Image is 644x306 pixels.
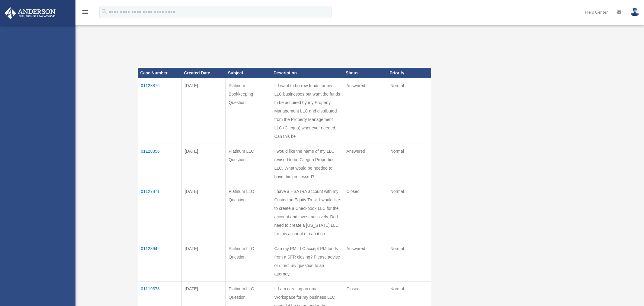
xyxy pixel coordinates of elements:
td: 01123942 [138,241,181,281]
th: Priority [387,68,431,78]
td: [DATE] [181,144,225,184]
td: Normal [387,144,431,184]
td: [DATE] [181,241,225,281]
th: Subject [226,68,271,78]
td: Normal [387,184,431,241]
td: Platinum LLC Question [226,144,271,184]
td: [DATE] [181,78,225,144]
img: Anderson Advisors Platinum Portal [3,7,57,19]
td: 01127871 [138,184,181,241]
td: Platinum Bookkeeping Question [226,78,271,144]
td: Platinum LLC Question [226,241,271,281]
td: If I want to borrow funds for my LLC businesses but want the funds to be acquired by my Property ... [271,78,343,144]
td: [DATE] [181,184,225,241]
th: Status [343,68,387,78]
td: Answered [343,78,387,144]
i: menu [82,8,89,16]
td: Answered [343,144,387,184]
i: search [101,8,107,15]
a: menu [82,11,89,16]
td: Closed [343,184,387,241]
img: User Pic [630,8,639,16]
th: Description [271,68,343,78]
td: Normal [387,78,431,144]
td: Answered [343,241,387,281]
td: I have a HSA IRA account with my Custodian Equity Trust. I would like to create a Checkbook LLC f... [271,184,343,241]
td: Can my PM LLC accept PM funds from a SFR closing? Please advise or direct my question to an attor... [271,241,343,281]
td: 01128876 [138,78,181,144]
th: Case Number [138,68,181,78]
td: I would like the name of my LLC revised to be Cilegna Properties LLC. What would be needed to hav... [271,144,343,184]
th: Created Date [181,68,225,78]
td: Normal [387,241,431,281]
td: 01128856 [138,144,181,184]
td: Platinum LLC Question [226,184,271,241]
